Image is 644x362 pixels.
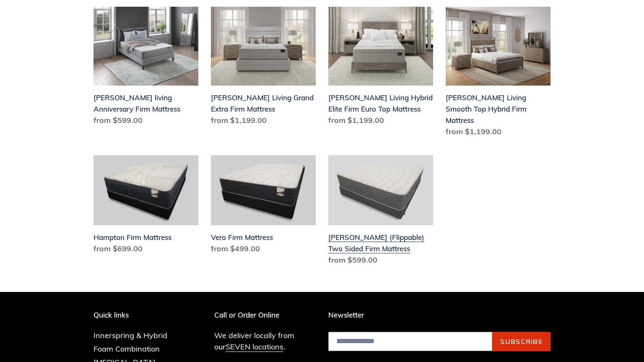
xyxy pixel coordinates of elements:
a: Innerspring & Hybrid [93,331,167,340]
button: Subscribe [492,332,551,351]
a: Scott Living Smooth Top Hybrid Firm Mattress [446,7,551,141]
p: Quick links [93,311,180,319]
a: Scott living Anniversary Firm Mattress [93,7,198,129]
a: Vero Firm Mattress [211,155,316,258]
p: We deliver locally from our . [214,330,316,352]
p: Newsletter [328,311,551,319]
input: Email address [328,332,492,351]
a: Foam Combination [93,344,160,354]
a: Hampton Firm Mattress [93,155,198,258]
a: Scott Living Grand Extra Firm Mattress [211,7,316,129]
a: Del Ray (Flippable) Two Sided Firm Mattress [328,155,433,269]
a: SEVEN locations [226,342,283,352]
p: Call or Order Online [214,311,316,319]
span: Subscribe [500,337,543,346]
a: Scott Living Hybrid Elite Firm Euro Top Mattress [328,7,433,129]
